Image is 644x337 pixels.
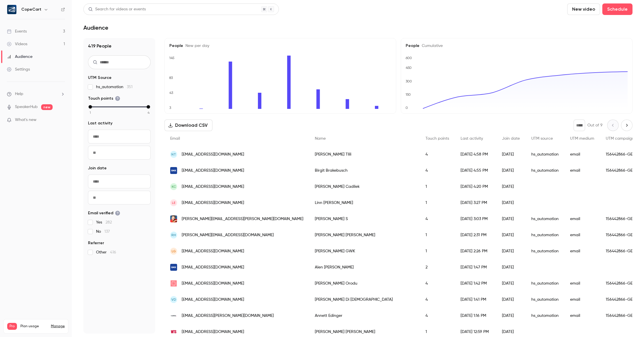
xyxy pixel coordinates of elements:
span: Help [15,91,23,97]
div: [PERSON_NAME] [PERSON_NAME] [309,227,420,243]
text: 43 [169,91,173,95]
div: [DATE] 2:26 PM [455,243,496,259]
div: 1 [420,243,455,259]
h6: CopeCart [21,7,41,12]
div: Videos [7,41,27,47]
span: Last activity [461,137,483,141]
span: Join date [502,137,520,141]
span: Touch points [88,96,120,101]
button: Next page [621,120,632,131]
div: 4 [420,211,455,227]
span: 137 [104,230,110,234]
span: [EMAIL_ADDRESS][DOMAIN_NAME] [182,264,244,270]
div: Linn [PERSON_NAME] [309,195,420,211]
div: [DATE] 1:47 PM [455,259,496,275]
div: [PERSON_NAME] Di [DEMOGRAPHIC_DATA] [309,291,420,308]
span: LE [172,200,175,205]
div: Settings [7,67,30,72]
div: [DATE] [496,162,526,179]
span: [EMAIL_ADDRESS][PERSON_NAME][DOMAIN_NAME] [182,313,274,319]
span: [EMAIL_ADDRESS][DOMAIN_NAME] [182,248,244,254]
span: Last activity [88,120,112,126]
div: max [147,105,150,109]
span: UTM campaign [606,137,634,141]
span: Plan usage [20,324,47,329]
div: [DATE] 2:31 PM [455,227,496,243]
img: onlinebusinesskosmos.de [170,280,177,287]
div: 4 [420,291,455,308]
span: Pro [7,323,17,330]
div: [DATE] 3:03 PM [455,211,496,227]
div: [DATE] [496,308,526,324]
span: [EMAIL_ADDRESS][DOMAIN_NAME] [182,152,244,158]
p: Out of 9 [587,122,603,128]
div: hs_automation [526,227,564,243]
text: 3 [169,106,171,110]
li: help-dropdown-opener [7,91,65,97]
div: [DATE] 1:41 PM [455,291,496,308]
span: Other [96,249,116,255]
text: 0 [405,106,408,110]
div: [PERSON_NAME] S [309,211,420,227]
span: [EMAIL_ADDRESS][DOMAIN_NAME] [182,184,244,190]
h5: People [406,43,628,49]
div: 1 [420,195,455,211]
text: 450 [406,66,412,70]
span: UTM medium [570,137,594,141]
div: email [564,211,600,227]
a: SpeakerHub [15,104,38,110]
div: email [564,291,600,308]
span: Cumulative [419,44,443,48]
div: [DATE] [496,211,526,227]
div: [DATE] [496,227,526,243]
span: UTM source [531,137,553,141]
div: [DATE] 4:55 PM [455,162,496,179]
div: min [89,105,92,109]
button: Schedule [602,3,632,15]
span: Email [170,137,180,141]
span: Name [315,137,326,141]
span: VD [171,297,176,302]
img: gmx.de [170,264,177,271]
div: [DATE] [496,259,526,275]
div: [DATE] [496,243,526,259]
div: Annett Edinger [309,308,420,324]
div: hs_automation [526,146,564,162]
div: Events [7,29,27,34]
span: 4 [147,110,149,115]
span: RH [171,232,176,238]
img: wts-management.de [170,328,177,335]
div: [DATE] 1:16 PM [455,308,496,324]
a: Manage [51,324,65,329]
div: [PERSON_NAME] Tlili [309,146,420,162]
button: New video [567,3,600,15]
div: [DATE] 4:58 PM [455,146,496,162]
span: [EMAIL_ADDRESS][DOMAIN_NAME] [182,281,244,287]
span: NT [171,152,176,157]
div: hs_automation [526,162,564,179]
span: New per day [183,44,209,48]
div: [DATE] [496,195,526,211]
div: hs_automation [526,275,564,291]
div: [DATE] 1:42 PM [455,275,496,291]
span: 282 [106,220,112,224]
img: sauerzapf.at [170,215,177,222]
span: hs_automation [96,84,133,90]
span: Join date [88,165,107,171]
span: [EMAIL_ADDRESS][DOMAIN_NAME] [182,200,244,206]
span: No [96,229,110,234]
div: hs_automation [526,291,564,308]
span: [EMAIL_ADDRESS][DOMAIN_NAME] [182,168,244,174]
button: Download CSV [164,120,212,131]
img: gmx.de [170,167,177,174]
span: Yes [96,219,112,225]
span: Referrer [88,240,104,246]
span: Touch points [425,137,449,141]
div: [DATE] 3:27 PM [455,195,496,211]
span: [PERSON_NAME][EMAIL_ADDRESS][DOMAIN_NAME] [182,232,274,238]
span: LG [172,249,176,254]
span: 416 [110,250,116,254]
div: 4 [420,146,455,162]
div: 1 [420,227,455,243]
span: Email verified [88,210,120,216]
